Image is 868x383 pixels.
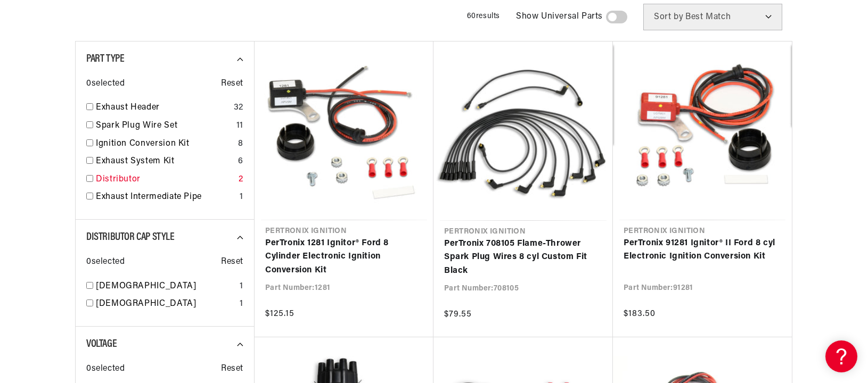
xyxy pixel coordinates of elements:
span: Part Type [86,54,124,64]
a: Ignition Conversion Kit [96,137,234,151]
div: 8 [238,137,243,151]
div: 6 [238,155,243,169]
span: 0 selected [86,255,125,269]
span: 0 selected [86,362,125,376]
select: Sort by [643,4,782,30]
div: 1 [240,297,243,311]
a: PerTronix 708105 Flame-Thrower Spark Plug Wires 8 cyl Custom Fit Black [444,237,602,278]
a: Exhaust System Kit [96,155,234,169]
div: 11 [236,119,243,133]
span: Reset [221,255,243,269]
span: Sort by [654,13,683,21]
div: 1 [240,190,243,204]
a: Distributor [96,173,234,187]
a: PerTronix 1281 Ignitor® Ford 8 Cylinder Electronic Ignition Conversion Kit [265,237,423,278]
a: [DEMOGRAPHIC_DATA] [96,280,235,294]
span: 0 selected [86,77,125,91]
div: 32 [234,101,243,115]
span: Distributor Cap Style [86,232,175,243]
div: 1 [240,280,243,294]
span: Reset [221,77,243,91]
span: Reset [221,362,243,376]
a: Exhaust Header [96,101,230,115]
div: 2 [239,173,243,187]
a: PerTronix 91281 Ignitor® II Ford 8 cyl Electronic Ignition Conversion Kit [624,237,781,264]
span: 60 results [467,12,500,20]
span: Show Universal Parts [516,10,603,24]
a: Exhaust Intermediate Pipe [96,190,235,204]
a: Spark Plug Wire Set [96,119,232,133]
a: [DEMOGRAPHIC_DATA] [96,297,235,311]
span: Voltage [86,339,117,349]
